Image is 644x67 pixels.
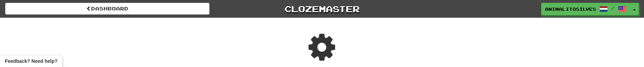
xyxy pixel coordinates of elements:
[220,3,424,15] a: Clozemaster
[545,6,596,12] span: animalitosilvestre
[5,3,209,15] a: Dashboard
[541,3,630,15] a: animalitosilvestre /
[611,6,615,10] span: /
[5,58,57,65] span: Open feedback widget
